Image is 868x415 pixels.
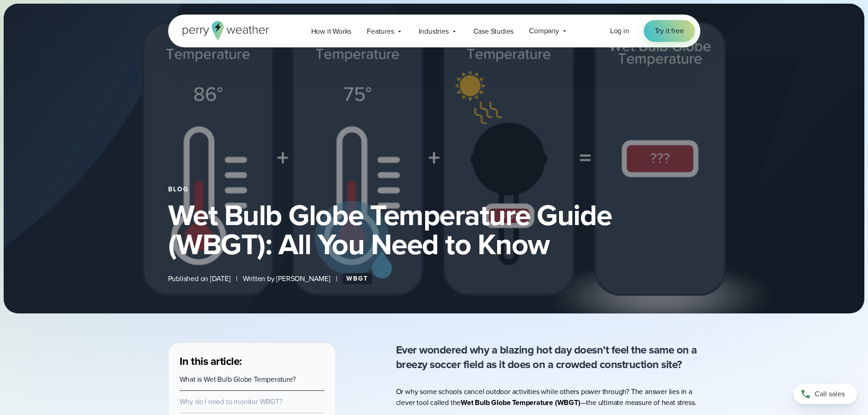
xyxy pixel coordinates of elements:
[466,22,522,41] a: Case Studies
[793,384,857,404] a: Call sales
[236,273,237,284] span: |
[168,186,700,193] div: Blog
[168,200,700,259] h1: Wet Bulb Globe Temperature Guide (WBGT): All You Need to Know
[473,26,514,37] span: Case Studies
[610,26,629,36] span: Log in
[644,20,695,42] a: Try it free
[180,396,282,407] a: Why do I need to monitor WBGT?
[311,26,352,37] span: How it Works
[367,26,394,37] span: Features
[529,26,559,36] span: Company
[180,374,296,384] a: What is Wet Bulb Globe Temperature?
[396,343,700,372] p: Ever wondered why a blazing hot day doesn’t feel the same on a breezy soccer field as it does on ...
[343,273,372,284] a: WBGT
[303,22,360,41] a: How it Works
[419,26,449,37] span: Industries
[610,26,629,36] a: Log in
[655,26,684,36] span: Try it free
[461,397,580,408] strong: Wet Bulb Globe Temperature (WBGT)
[243,273,330,284] span: Written by [PERSON_NAME]
[396,386,700,408] p: Or why some schools cancel outdoor activities while others power through? The answer lies in a cl...
[180,354,324,369] h3: In this article:
[168,273,231,284] span: Published on [DATE]
[336,273,337,284] span: |
[815,389,845,400] span: Call sales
